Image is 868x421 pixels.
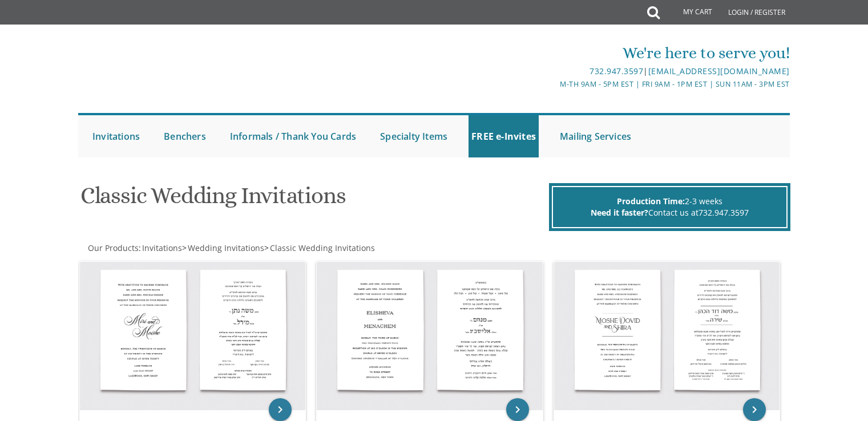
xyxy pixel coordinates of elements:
h1: Classic Wedding Invitations [80,183,546,217]
a: Our Products [87,242,139,253]
div: M-Th 9am - 5pm EST | Fri 9am - 1pm EST | Sun 11am - 3pm EST [316,78,790,90]
img: Wedding Invitation Style 3 [554,262,780,410]
a: 732.947.3597 [699,207,749,218]
span: > [264,242,375,253]
span: Production Time: [617,196,685,207]
span: Need it faster? [591,207,648,218]
span: Wedding Invitations [188,242,264,253]
span: Invitations [142,242,182,253]
a: Specialty Items [377,115,450,157]
a: keyboard_arrow_right [506,398,529,421]
div: We're here to serve you! [316,42,790,64]
a: My Cart [659,1,720,24]
a: Benchers [161,115,209,157]
div: 2-3 weeks Contact us at [552,186,788,228]
a: Invitations [141,242,182,253]
a: Mailing Services [557,115,634,157]
img: Wedding Invitation Style 2 [317,262,543,410]
a: Informals / Thank You Cards [227,115,359,157]
span: Classic Wedding Invitations [270,242,375,253]
span: > [182,242,264,253]
a: FREE e-Invites [469,115,539,157]
div: : [78,242,434,254]
a: keyboard_arrow_right [743,398,766,421]
a: 732.947.3597 [590,66,643,76]
a: Classic Wedding Invitations [269,242,375,253]
img: Wedding Invitation Style 1 [80,262,306,410]
a: [EMAIL_ADDRESS][DOMAIN_NAME] [648,66,790,76]
div: | [316,64,790,78]
a: Invitations [90,115,143,157]
a: keyboard_arrow_right [269,398,292,421]
a: Wedding Invitations [187,242,264,253]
